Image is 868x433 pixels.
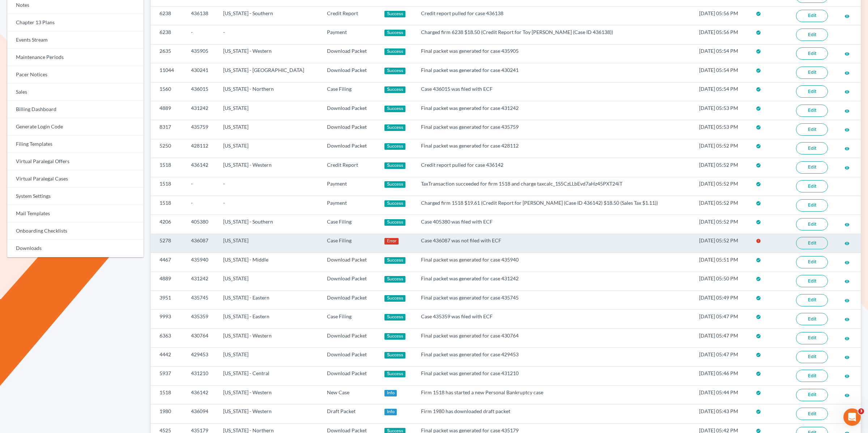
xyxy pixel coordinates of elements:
[693,348,750,366] td: [DATE] 05:47 PM
[415,82,694,101] td: Case 436015 was filed with ECF
[844,317,850,322] i: visibility
[384,219,405,226] div: Success
[7,240,144,257] a: Downloads
[321,25,379,44] td: Payment
[151,291,185,310] td: 3951
[844,260,850,265] i: visibility
[415,253,694,272] td: Final packet was generated for case 435940
[756,201,761,206] i: check_circle
[185,366,218,385] td: 431210
[217,404,321,423] td: [US_STATE] - Western
[756,87,761,92] i: check_circle
[756,144,761,149] i: check_circle
[693,291,750,310] td: [DATE] 05:49 PM
[151,234,185,252] td: 5278
[384,238,399,245] div: Error
[217,291,321,310] td: [US_STATE] - Eastern
[844,336,850,341] i: visibility
[693,139,750,158] td: [DATE] 05:52 PM
[151,63,185,82] td: 11044
[844,164,850,170] a: visibility
[384,409,397,415] div: Info
[796,218,828,230] a: Edit
[151,310,185,328] td: 9993
[844,354,850,360] a: visibility
[185,177,218,196] td: -
[844,222,850,227] i: visibility
[756,68,761,73] i: check_circle
[185,348,218,366] td: 429453
[796,47,828,60] a: Edit
[693,158,750,177] td: [DATE] 05:52 PM
[321,139,379,158] td: Download Packet
[844,127,850,132] i: visibility
[7,222,144,240] a: Onboarding Checklists
[796,294,828,306] a: Edit
[693,366,750,385] td: [DATE] 05:46 PM
[321,177,379,196] td: Payment
[185,215,218,234] td: 405380
[796,142,828,154] a: Edit
[415,328,694,347] td: Final packet was generated for case 430764
[796,408,828,420] a: Edit
[185,328,218,347] td: 430764
[185,25,218,44] td: -
[151,196,185,215] td: 1518
[756,371,761,376] i: check_circle
[217,253,321,272] td: [US_STATE] - Middle
[844,278,850,284] a: visibility
[151,215,185,234] td: 4206
[844,393,850,398] i: visibility
[7,31,144,49] a: Events Stream
[796,85,828,98] a: Edit
[217,215,321,234] td: [US_STATE] - Southern
[217,139,321,158] td: [US_STATE]
[384,390,397,396] div: Info
[693,328,750,347] td: [DATE] 05:47 PM
[415,139,694,158] td: Final packet was generated for case 428112
[415,25,694,44] td: Charged firm 6238 $18.50 (Credit Report for Toy [PERSON_NAME] (Case ID 436138))
[415,177,694,196] td: TaxTransaction succeeded for firm 1518 and charge taxcalc_1S5CzLLbEvd7aHz45PXT24iT
[217,234,321,252] td: [US_STATE]
[185,253,218,272] td: 435940
[844,392,850,398] a: visibility
[844,13,850,19] a: visibility
[756,409,761,414] i: check_circle
[796,389,828,401] a: Edit
[151,82,185,101] td: 1560
[185,44,218,63] td: 435905
[756,49,761,54] i: check_circle
[693,386,750,404] td: [DATE] 05:44 PM
[844,298,850,303] i: visibility
[415,291,694,310] td: Final packet was generated for case 435745
[321,6,379,25] td: Credit Report
[796,370,828,382] a: Edit
[756,258,761,263] i: check_circle
[796,161,828,174] a: Edit
[7,66,144,84] a: Pacer Notices
[321,253,379,272] td: Download Packet
[756,163,761,168] i: check_circle
[844,355,850,360] i: visibility
[384,106,405,112] div: Success
[321,120,379,139] td: Download Packet
[844,146,850,151] i: visibility
[185,310,218,328] td: 435359
[321,158,379,177] td: Credit Report
[693,25,750,44] td: [DATE] 05:56 PM
[796,351,828,363] a: Edit
[217,348,321,366] td: [US_STATE]
[384,314,405,320] div: Success
[693,44,750,63] td: [DATE] 05:54 PM
[796,332,828,344] a: Edit
[796,237,828,249] a: Edit
[185,120,218,139] td: 435759
[151,272,185,290] td: 4889
[756,11,761,16] i: check_circle
[756,390,761,395] i: check_circle
[415,120,694,139] td: Final packet was generated for case 435759
[415,386,694,404] td: Firm 1518 has started a new Personal Bankruptcy case
[185,63,218,82] td: 430241
[693,253,750,272] td: [DATE] 05:51 PM
[844,109,850,114] i: visibility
